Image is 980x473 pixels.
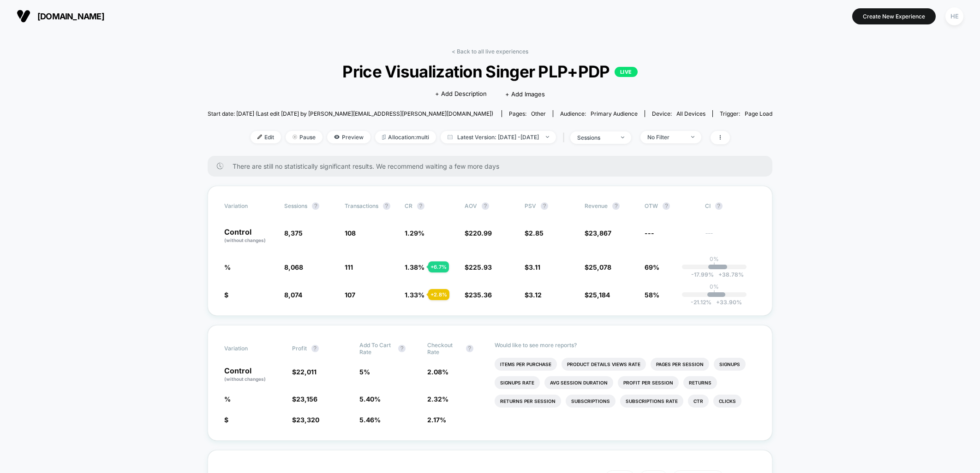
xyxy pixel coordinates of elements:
li: Returns Per Session [495,395,561,408]
span: $ [224,416,228,424]
span: $ [525,229,544,237]
span: 220.99 [469,229,492,237]
span: 5.40 % [359,395,381,403]
span: $ [292,368,317,376]
span: $ [585,291,610,299]
span: Sessions [284,202,307,209]
div: sessions [577,134,614,141]
img: Visually logo [17,9,30,23]
span: There are still no statistically significant results. We recommend waiting a few more days [233,162,754,170]
span: + Add Description [435,89,487,99]
button: ? [398,345,406,352]
img: end [691,136,694,138]
li: Pages Per Session [651,358,709,371]
div: + 2.8 % [428,289,449,300]
li: Product Details Views Rate [562,358,646,371]
div: HE [945,7,963,25]
span: 5 % [359,368,370,376]
a: < Back to all live experiences [452,48,528,55]
img: end [621,136,624,138]
span: 2.85 [529,229,544,237]
span: Allocation: multi [375,131,436,143]
span: Profit [292,345,307,352]
span: + [718,271,722,278]
span: 1.38 % [405,263,424,271]
span: Checkout Rate [427,342,461,355]
span: $ [525,291,542,299]
span: Variation [224,202,275,210]
li: Subscriptions Rate [620,395,683,408]
span: 2.17 % [427,416,446,424]
img: end [293,135,297,139]
button: ? [311,345,319,352]
li: Ctr [688,395,709,408]
span: 25,184 [589,291,610,299]
span: 2.32 % [427,395,448,403]
span: Primary Audience [591,110,638,117]
span: AOV [465,202,477,209]
span: 107 [345,291,355,299]
span: $ [585,229,611,237]
span: $ [224,291,228,299]
li: Signups [714,358,746,371]
img: edit [257,135,262,139]
li: Items Per Purchase [495,358,557,371]
span: Add To Cart Rate [359,342,394,355]
span: 235.36 [469,291,492,299]
span: 8,074 [284,291,302,299]
span: 3.12 [529,291,542,299]
span: other [531,110,546,117]
button: ? [482,202,489,210]
span: 23,156 [296,395,317,403]
span: + Add Images [505,90,545,98]
span: -17.99 % [691,271,714,278]
p: Control [224,367,282,383]
span: (without changes) [224,376,266,382]
span: 1.33 % [405,291,424,299]
button: Create New Experience [852,8,936,24]
p: LIVE [615,67,638,77]
span: OTW [645,202,695,210]
button: HE [943,7,966,26]
span: 23,320 [296,416,319,424]
div: No Filter [647,134,684,141]
div: Audience: [560,110,638,117]
span: $ [292,395,317,403]
span: % [224,263,231,271]
span: 108 [345,229,356,237]
button: ? [312,202,319,210]
span: + [716,299,720,306]
span: CR [405,202,412,209]
li: Signups Rate [495,376,540,389]
span: 38.78 % [714,271,744,278]
span: 8,375 [284,229,303,237]
div: + 6.7 % [428,261,449,272]
span: $ [465,291,492,299]
p: 0% [710,283,719,290]
li: Subscriptions [566,395,615,408]
div: Trigger: [720,110,772,117]
p: Would like to see more reports? [495,342,756,349]
span: Revenue [585,202,608,209]
span: 5.46 % [359,416,381,424]
span: 22,011 [296,368,317,376]
span: Pause [286,131,323,143]
span: $ [292,416,319,424]
span: 1.29 % [405,229,424,237]
span: Page Load [745,110,772,117]
span: 3.11 [529,263,540,271]
span: 111 [345,263,353,271]
span: [DOMAIN_NAME] [37,12,104,21]
span: 23,867 [589,229,611,237]
button: ? [417,202,424,210]
span: 58% [645,291,659,299]
span: $ [525,263,540,271]
span: 25,078 [589,263,611,271]
span: -21.12 % [691,299,711,306]
button: ? [715,202,723,210]
span: PSV [525,202,536,209]
button: ? [663,202,670,210]
span: CI [705,202,756,210]
span: 69% [645,263,659,271]
p: | [713,290,715,297]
